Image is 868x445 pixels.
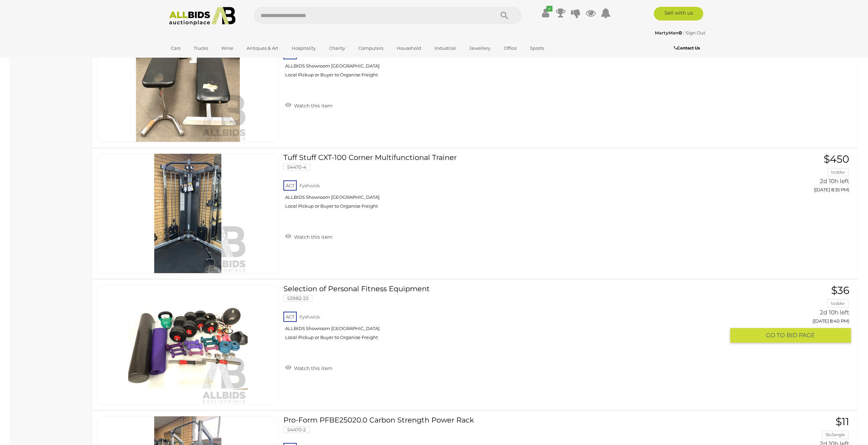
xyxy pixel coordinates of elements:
a: Trucks [189,43,212,54]
span: $36 [831,284,849,297]
a: Sign Out [686,30,705,35]
a: $36 toddw 2d 10h left ([DATE] 8:40 PM) GO TOBID PAGE [735,285,851,343]
strong: MartyMan [655,30,682,35]
i: ✔ [546,6,553,12]
a: Watch this item [283,231,334,241]
a: $450 toddw 2d 10h left ([DATE] 8:35 PM) [735,153,851,196]
a: Sell with us [654,7,703,20]
a: Jewellery [465,43,495,54]
a: Wine [217,43,238,54]
a: Antiques & Art [242,43,283,54]
button: Search [487,7,521,24]
span: $450 [824,153,849,165]
a: Charity [325,43,350,54]
a: Office [499,43,521,54]
span: Watch this item [292,365,333,371]
span: Watch this item [292,103,333,109]
a: Hospitality [287,43,320,54]
img: 54470-4a.jpg [128,154,248,273]
a: Sports [526,43,548,54]
a: Cars [166,43,185,54]
a: Household [392,43,426,54]
img: 53982-23a.jpg [128,285,248,404]
a: Incline Weight Bench and Flat Weight Bench 54470-8 ACT Fyshwick ALLBIDS Showroom [GEOGRAPHIC_DATA... [289,22,725,83]
a: Selection of Personal Fitness Equipment 53982-23 ACT Fyshwick ALLBIDS Showroom [GEOGRAPHIC_DATA] ... [289,285,725,345]
span: | [683,30,685,35]
img: Allbids.com.au [165,7,239,26]
img: 54470-8a.jpg [128,23,248,142]
a: Tuff Stuff CXT-100 Corner Multifunctional Trainer 54470-4 ACT Fyshwick ALLBIDS Showroom [GEOGRAPH... [289,153,725,214]
button: GO TOBID PAGE [730,328,851,343]
a: [GEOGRAPHIC_DATA] [166,54,224,65]
a: Computers [354,43,388,54]
span: Watch this item [292,234,333,240]
a: Watch this item [283,362,334,373]
b: Contact Us [674,45,700,50]
a: Watch this item [283,100,334,110]
a: Contact Us [674,44,702,52]
a: ✔ [541,7,551,19]
span: $11 [836,415,849,428]
a: MartyMan [655,30,683,35]
span: BID PAGE [786,331,815,339]
a: Industrial [430,43,460,54]
span: GO TO [766,331,786,339]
